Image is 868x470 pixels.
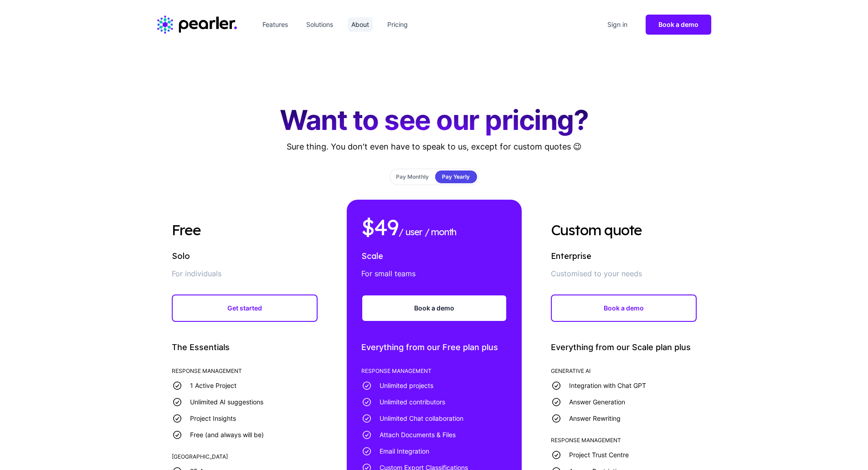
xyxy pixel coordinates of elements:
[361,249,507,263] h3: Scale
[190,380,236,391] span: 1 Active Project
[172,367,318,375] li: Response Management
[172,267,318,280] p: For individuals
[361,213,399,241] span: $ 49
[348,17,373,32] a: About
[380,446,429,457] span: Email Integration
[569,413,621,424] span: Answer Rewriting
[551,294,697,322] a: Get started with Enterprise plan for undefined
[399,226,456,238] span: / user / month
[384,17,411,32] a: Pricing
[551,340,697,355] div: Everything from our Scale plan plus
[380,413,463,424] span: Unlimited Chat collaboration
[551,221,642,239] span: Custom quote
[157,15,237,34] a: Home
[361,340,507,355] div: Everything from our Free plan plus
[172,340,318,355] div: The Essentials
[391,170,433,183] span: Pay Monthly
[172,294,318,322] a: Get started with Solo plan for undefined
[157,104,711,136] h1: Want to see our pricing?
[361,294,507,322] a: Get started with Scale plan for 49
[551,249,697,263] h3: Enterprise
[172,221,201,239] span: Free
[361,267,507,280] p: For small teams
[569,380,646,391] span: Integration with Chat GPT
[646,15,711,35] a: Book a demo
[190,429,264,440] span: Free (and always will be)
[380,429,456,440] span: Attach Documents & Files
[190,397,263,408] span: Unlimited AI suggestions
[551,367,697,375] li: Generative AI
[190,413,236,424] span: Project Insights
[569,397,625,408] span: Answer Generation
[380,397,445,408] span: Unlimited contributors
[303,17,337,32] a: Solutions
[157,139,711,154] p: Sure thing. You don't even have to speak to us, except for custom quotes 😉
[172,249,318,263] h3: Solo
[361,367,507,375] li: Response Management
[551,437,697,444] li: Response Management
[172,453,318,460] li: [GEOGRAPHIC_DATA]
[380,380,433,391] span: Unlimited projects
[658,21,699,28] span: Book a demo
[569,449,629,460] span: Project Trust Centre
[551,267,697,280] p: Customised to your needs
[259,17,292,32] a: Features
[604,17,631,32] a: Sign in
[435,170,477,183] span: Pay Yearly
